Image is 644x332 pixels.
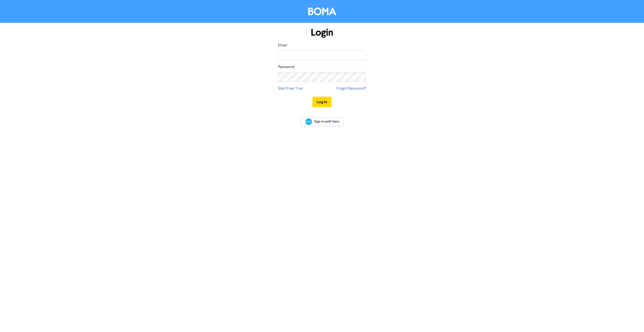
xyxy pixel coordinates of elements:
[336,86,366,92] a: Forgot Password?
[278,27,366,38] h1: Login
[305,118,312,125] img: Xero logo
[278,86,303,92] a: Start Free Trial
[278,42,287,48] label: Email
[312,97,332,107] button: Log In
[308,8,336,15] img: BOMA Logo
[314,119,339,124] span: Sign In with Xero
[278,64,294,70] label: Password
[300,117,344,126] a: Sign In with Xero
